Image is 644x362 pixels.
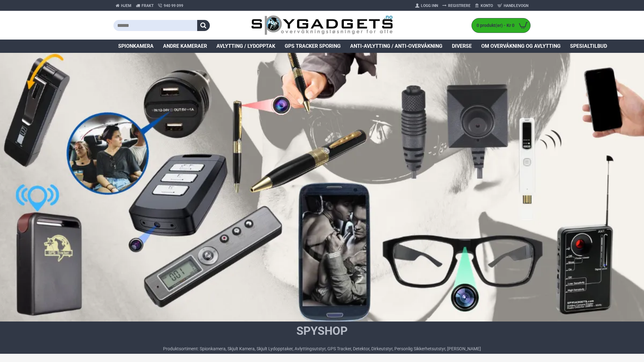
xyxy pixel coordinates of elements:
span: Konto [481,3,493,9]
a: Anti-avlytting / Anti-overvåkning [345,40,447,53]
span: Logg Inn [421,3,438,9]
a: GPS Tracker Sporing [280,40,345,53]
span: GPS Tracker Sporing [285,42,341,50]
a: Diverse [447,40,477,53]
span: Spesialtilbud [570,42,607,50]
span: Frakt [142,3,154,9]
a: Spionkamera [113,40,158,53]
a: Avlytting / Lydopptak [212,40,280,53]
div: Produktsortiment: Spionkamera, Skjult Kamera, Skjult Lydopptaker, Avlyttingsutstyr, GPS Tracker, ... [163,346,481,352]
a: 0 produkt(er) - Kr 0 [472,18,530,33]
a: Handlevogn [495,1,531,11]
span: 0 produkt(er) - Kr 0 [472,22,516,29]
span: Diverse [452,42,472,50]
h1: SpyShop [163,323,481,339]
a: Registrere [440,1,473,11]
a: Andre kameraer [158,40,212,53]
a: Om overvåkning og avlytting [477,40,565,53]
img: SpyGadgets.no [251,15,393,36]
span: Avlytting / Lydopptak [216,42,275,50]
span: Handlevogn [504,3,528,9]
a: Konto [473,1,495,11]
span: Hjem [121,3,131,9]
a: Spesialtilbud [565,40,612,53]
a: Logg Inn [413,1,440,11]
span: Anti-avlytting / Anti-overvåkning [350,42,442,50]
span: Registrere [448,3,471,9]
span: Om overvåkning og avlytting [481,42,561,50]
span: Andre kameraer [163,42,207,50]
span: 940 99 099 [164,3,183,9]
span: Spionkamera [118,42,154,50]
